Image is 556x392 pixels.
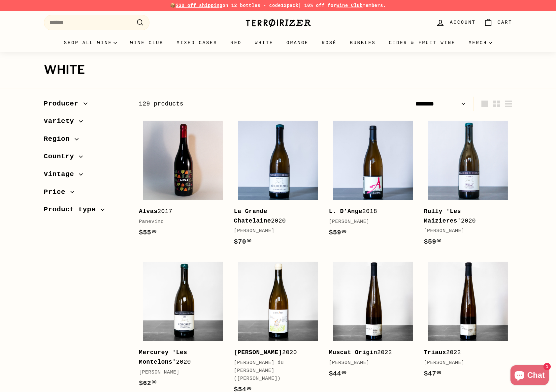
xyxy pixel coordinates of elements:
div: 2022 [329,348,411,357]
a: Cart [480,13,516,32]
a: White [248,34,280,52]
strong: 12pack [281,3,298,8]
span: Price [44,187,71,198]
span: $55 [139,229,157,236]
summary: Shop all wine [57,34,124,52]
sup: 00 [342,371,346,375]
a: Account [432,13,479,32]
div: 2020 [234,207,316,226]
span: $59 [424,238,442,246]
div: [PERSON_NAME] [424,359,506,367]
div: 2020 [234,348,316,357]
a: L. D’Ange2018[PERSON_NAME] [329,116,417,244]
span: Cart [498,19,512,26]
div: 2020 [139,348,221,367]
a: Wine Club [123,34,170,52]
sup: 00 [151,380,156,385]
sup: 00 [246,239,251,244]
span: Region [44,134,75,145]
sup: 00 [437,239,442,244]
div: [PERSON_NAME] [329,218,411,226]
span: Vintage [44,169,79,180]
div: [PERSON_NAME] [329,359,411,367]
sup: 00 [151,229,156,234]
a: Alvas2017Panevino [139,116,227,244]
b: Alvas [139,208,157,215]
button: Country [44,149,128,167]
b: Triaux [424,349,446,356]
div: [PERSON_NAME] [234,227,316,235]
span: Country [44,151,79,162]
button: Vintage [44,167,128,185]
summary: Merch [462,34,499,52]
a: Bubbles [343,34,382,52]
a: Rosé [315,34,343,52]
b: La Grande Chatelaine [234,208,271,224]
button: Product type [44,202,128,220]
button: Variety [44,114,128,132]
b: [PERSON_NAME] [234,349,282,356]
div: Panevino [139,218,221,226]
a: Wine Club [336,3,363,8]
a: La Grande Chatelaine2020[PERSON_NAME] [234,116,322,254]
button: Price [44,185,128,203]
span: $62 [139,379,157,387]
button: Region [44,132,128,150]
sup: 00 [342,229,346,234]
div: [PERSON_NAME] [139,369,221,377]
div: 129 products [139,99,326,109]
b: L. D’Ange [329,208,362,215]
span: Producer [44,98,83,109]
b: Muscat Origin [329,349,377,356]
span: $59 [329,229,347,236]
div: 2020 [424,207,506,226]
a: Red [224,34,248,52]
sup: 00 [437,371,442,375]
b: Rully 'Les Maizieres' [424,208,461,224]
b: Mercurey 'Les Montelons' [139,349,187,365]
sup: 00 [246,386,251,391]
span: Account [450,19,475,26]
span: $44 [329,370,347,377]
div: 2017 [139,207,221,216]
a: Rully 'Les Maizieres'2020[PERSON_NAME] [424,116,512,254]
div: 2022 [424,348,506,357]
a: Muscat Origin2022[PERSON_NAME] [329,257,417,385]
a: Triaux2022[PERSON_NAME] [424,257,512,385]
div: [PERSON_NAME] [424,227,506,235]
span: $70 [234,238,252,246]
div: [PERSON_NAME] du [PERSON_NAME] ([PERSON_NAME]) [234,359,316,383]
a: Cider & Fruit Wine [382,34,462,52]
span: $47 [424,370,442,377]
p: 📦 on 12 bottles - code | 10% off for members. [44,2,512,9]
inbox-online-store-chat: Shopify online store chat [508,365,551,387]
span: $30 off shipping [176,3,223,8]
div: Primary [31,34,526,52]
a: Orange [280,34,315,52]
button: Producer [44,97,128,114]
h1: White [44,63,512,76]
span: Product type [44,204,101,215]
div: 2018 [329,207,411,216]
span: Variety [44,116,79,127]
a: Mixed Cases [170,34,224,52]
